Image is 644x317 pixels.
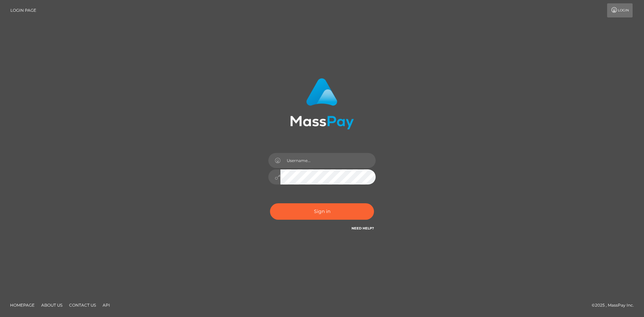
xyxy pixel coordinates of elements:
a: API [100,300,113,310]
a: Login [607,3,633,17]
input: Username... [280,153,376,168]
a: About Us [39,300,65,310]
a: Homepage [7,300,37,310]
a: Contact Us [66,300,99,310]
button: Sign in [270,203,374,220]
a: Need Help? [352,226,374,230]
div: © 2025 , MassPay Inc. [592,302,639,309]
a: Login Page [10,3,36,17]
img: MassPay Login [290,78,354,129]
